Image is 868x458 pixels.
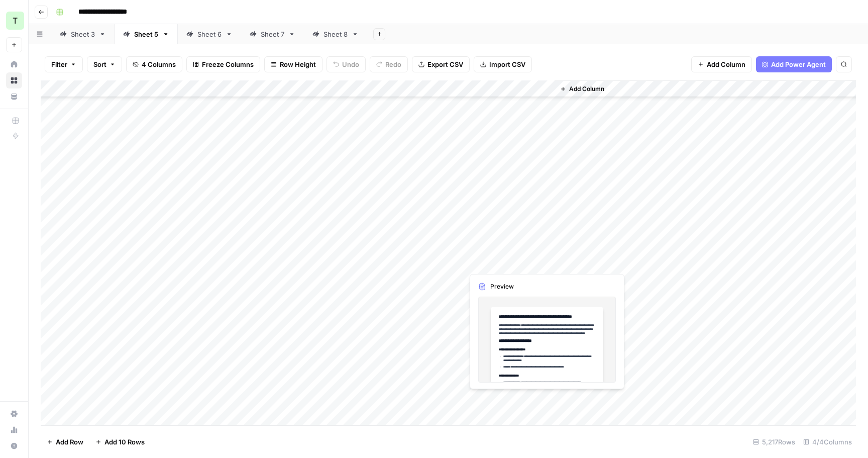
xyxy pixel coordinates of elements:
[6,8,22,33] button: Workspace: TY SEO Team
[6,422,22,438] a: Usage
[707,59,745,69] span: Add Column
[115,24,178,44] a: Sheet 5
[556,82,608,96] button: Add Column
[6,88,22,105] a: Your Data
[261,29,284,39] div: Sheet 7
[771,59,826,69] span: Add Power Agent
[13,15,18,27] span: T
[241,24,304,44] a: Sheet 7
[427,59,463,69] span: Export CSV
[202,59,254,69] span: Freeze Columns
[6,56,22,72] a: Home
[93,59,106,69] span: Sort
[51,59,67,69] span: Filter
[41,434,89,450] button: Add Row
[87,56,122,72] button: Sort
[126,56,182,72] button: 4 Columns
[264,56,322,72] button: Row Height
[6,406,22,422] a: Settings
[474,56,532,72] button: Import CSV
[56,437,83,447] span: Add Row
[799,434,856,450] div: 4/4 Columns
[51,24,115,44] a: Sheet 3
[134,29,158,39] div: Sheet 5
[89,434,151,450] button: Add 10 Rows
[104,437,145,447] span: Add 10 Rows
[327,56,366,72] button: Undo
[323,29,348,39] div: Sheet 8
[280,59,316,69] span: Row Height
[186,56,260,72] button: Freeze Columns
[342,59,359,69] span: Undo
[749,434,799,450] div: 5,217 Rows
[45,56,83,72] button: Filter
[142,59,176,69] span: 4 Columns
[385,59,401,69] span: Redo
[197,29,222,39] div: Sheet 6
[6,438,22,454] button: Help + Support
[756,56,832,72] button: Add Power Agent
[304,24,367,44] a: Sheet 8
[412,56,470,72] button: Export CSV
[489,59,525,69] span: Import CSV
[691,56,752,72] button: Add Column
[6,72,22,88] a: Browse
[71,29,95,39] div: Sheet 3
[569,84,604,94] span: Add Column
[370,56,408,72] button: Redo
[178,24,241,44] a: Sheet 6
